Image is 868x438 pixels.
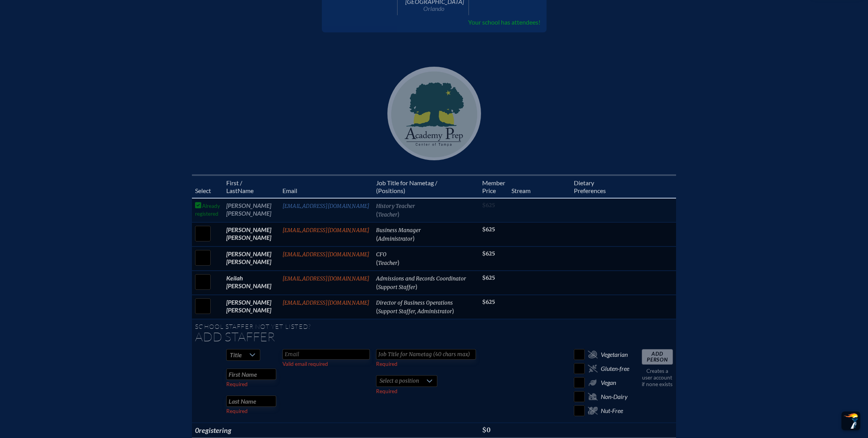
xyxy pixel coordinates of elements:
[376,361,398,367] label: Required
[376,275,466,282] span: Admissions and Records Coordinator
[376,251,387,258] span: CFO
[378,284,415,291] span: Support Staffer
[376,203,415,209] span: History Teacher
[376,300,453,306] span: Director of Business Operations
[195,187,211,194] span: Select
[601,407,623,415] span: Nut-Free
[192,423,279,438] th: 0
[230,351,242,358] span: Title
[843,413,859,429] img: To the top
[376,349,476,360] input: Job Title for Nametag (40 chars max)
[282,251,370,258] a: [EMAIL_ADDRESS][DOMAIN_NAME]
[226,179,242,186] span: First /
[282,349,370,360] input: Email
[378,211,398,218] span: Teacher
[423,5,444,12] span: Orlando
[226,395,276,407] input: Last Name
[387,67,481,160] img: Academy Prep Center of Tampa
[223,271,279,295] td: Keilah [PERSON_NAME]
[282,275,370,282] a: [EMAIL_ADDRESS][DOMAIN_NAME]
[226,381,248,387] label: Required
[508,175,571,198] th: Stream
[223,222,279,246] td: [PERSON_NAME] [PERSON_NAME]
[226,408,248,414] label: Required
[415,283,417,290] span: )
[479,175,508,198] th: Memb
[223,198,279,222] td: [PERSON_NAME] [PERSON_NAME]
[373,175,479,198] th: Job Title for Nametag / (Positions)
[279,175,373,198] th: Email
[376,376,422,387] span: Select a position
[398,210,399,218] span: )
[376,388,398,394] label: Required
[282,203,370,209] a: [EMAIL_ADDRESS][DOMAIN_NAME]
[841,411,860,430] button: Scroll Top
[500,179,505,186] span: er
[378,236,413,242] span: Administrator
[479,423,508,438] th: $0
[601,351,628,358] span: Vegetarian
[376,210,378,218] span: (
[468,18,540,26] span: Your school has attendees!
[378,260,398,266] span: Teacher
[376,234,378,242] span: (
[601,379,616,387] span: Vegan
[376,259,378,266] span: (
[223,246,279,271] td: [PERSON_NAME] [PERSON_NAME]
[601,365,629,372] span: Gluten-free
[482,275,495,281] span: $625
[398,259,399,266] span: )
[227,349,245,360] span: Title
[452,307,454,314] span: )
[482,226,495,233] span: $625
[376,307,378,314] span: (
[376,283,378,290] span: (
[223,295,279,319] td: [PERSON_NAME] [PERSON_NAME]
[571,175,632,198] th: Diet
[226,187,238,194] span: Last
[413,234,415,242] span: )
[223,175,279,198] th: Name
[482,299,495,305] span: $625
[199,426,231,434] span: registering
[378,308,452,315] span: Support Staffer, Administrator
[482,250,495,257] span: $625
[601,393,628,401] span: Non-Dairy
[282,300,370,306] a: [EMAIL_ADDRESS][DOMAIN_NAME]
[282,361,328,367] label: Valid email required
[642,368,673,388] p: Creates a user account if none exists
[226,369,276,380] input: First Name
[482,187,496,194] span: Price
[282,227,370,234] a: [EMAIL_ADDRESS][DOMAIN_NAME]
[376,227,421,234] span: Business Manager
[574,179,606,194] span: ary Preferences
